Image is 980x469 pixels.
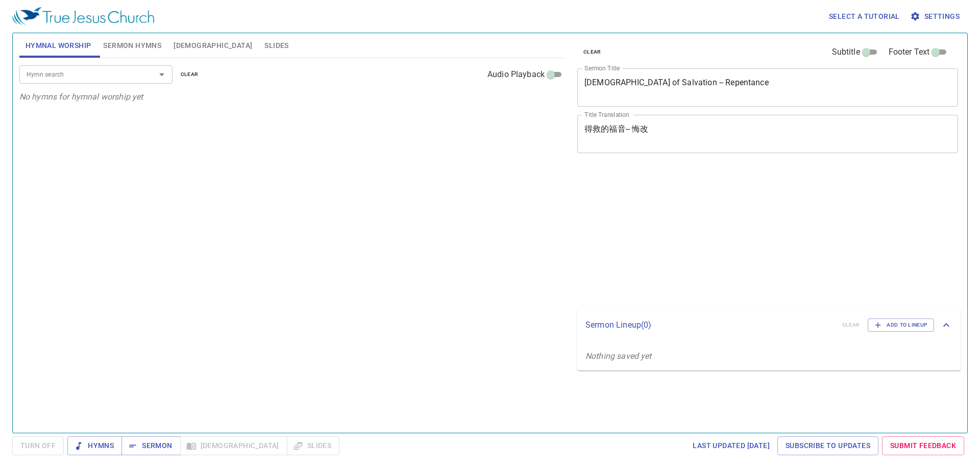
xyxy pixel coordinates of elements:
span: clear [583,47,601,57]
span: Audio Playback [487,68,545,81]
button: Open [155,67,169,82]
span: Hymns [76,439,114,452]
p: Sermon Lineup ( 0 ) [585,319,834,331]
span: Last updated [DATE] [693,439,770,452]
span: Sermon Hymns [103,39,161,52]
span: Sermon [130,439,172,452]
a: Last updated [DATE] [689,436,774,455]
button: clear [577,46,607,58]
span: Add to Lineup [874,320,927,330]
textarea: [DEMOGRAPHIC_DATA] of Salvation -- Repentance [584,78,951,97]
span: [DEMOGRAPHIC_DATA] [174,39,252,52]
span: Hymnal Worship [26,39,91,52]
iframe: from-child [573,164,883,305]
span: Select a tutorial [829,10,900,23]
button: Add to Lineup [868,318,934,332]
span: clear [181,70,199,79]
span: Settings [912,10,960,23]
button: Sermon [121,436,180,455]
button: clear [175,68,205,81]
span: Footer Text [889,46,930,58]
span: Subtitle [832,46,860,58]
img: True Jesus Church [12,7,154,26]
div: Sermon Lineup(0)clearAdd to Lineup [577,308,961,342]
i: Nothing saved yet [585,351,652,361]
textarea: 得救的福音-- 悔改 [584,124,951,143]
span: Subscribe to Updates [786,439,870,452]
button: Settings [908,7,964,26]
span: Slides [264,39,288,52]
a: Subscribe to Updates [777,436,878,455]
span: Submit Feedback [890,439,956,452]
button: Hymns [67,436,122,455]
i: No hymns for hymnal worship yet [19,92,143,102]
button: Select a tutorial [825,7,904,26]
a: Submit Feedback [882,436,964,455]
